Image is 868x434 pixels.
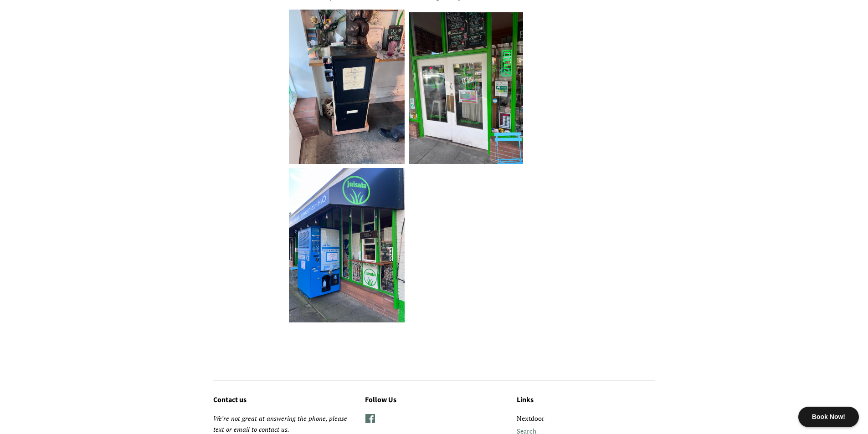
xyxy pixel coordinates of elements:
[365,394,503,406] h3: Follow Us
[213,414,347,434] em: We’re not great at answering the phone, please text or email to contact us.
[798,407,859,427] div: Book Now!
[213,394,351,406] h3: Contact us
[517,394,655,406] h3: Links
[517,414,544,423] a: Nextdoor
